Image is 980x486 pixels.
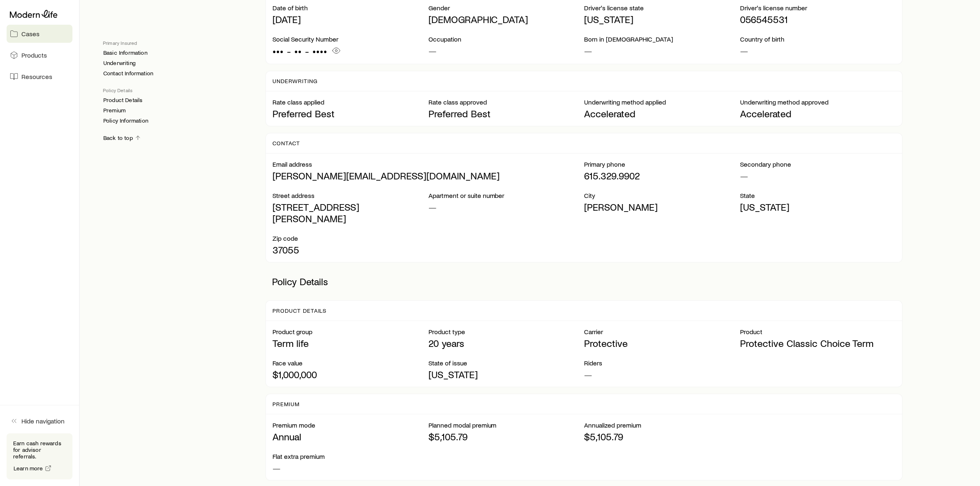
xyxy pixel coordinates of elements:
[21,30,40,38] span: Cases
[740,35,896,43] p: Country of birth
[272,191,428,200] p: Street address
[21,417,65,425] span: Hide navigation
[14,465,43,471] span: Learn more
[272,160,584,168] p: Email address
[272,307,326,314] p: Product Details
[272,201,428,224] p: [STREET_ADDRESS][PERSON_NAME]
[428,14,584,25] p: [DEMOGRAPHIC_DATA]
[103,87,252,93] p: Policy Details
[584,160,740,168] p: Primary phone
[287,45,291,57] span: -
[584,421,740,429] p: Annualized premium
[272,369,428,380] p: $1,000,000
[428,201,584,213] p: —
[103,49,148,56] a: Basic Information
[265,269,903,294] p: Policy Details
[740,4,896,12] p: Driver's license number
[584,98,740,106] p: Underwriting method applied
[103,40,252,46] p: Primary Insured
[740,337,896,349] p: Protective Classic Choice Term
[428,98,584,106] p: Rate class approved
[7,412,72,430] button: Hide navigation
[7,433,72,479] div: Earn cash rewards for advisor referrals.Learn more
[272,170,584,181] p: [PERSON_NAME][EMAIL_ADDRESS][DOMAIN_NAME]
[272,4,428,12] p: Date of birth
[740,328,896,336] p: Product
[272,328,428,336] p: Product group
[428,359,584,367] p: State of issue
[312,45,327,57] span: ••••
[740,98,896,106] p: Underwriting method approved
[103,117,149,124] a: Policy Information
[584,431,740,442] p: $5,105.79
[103,97,143,104] a: Product Details
[740,45,896,56] p: —
[584,35,740,43] p: Born in [DEMOGRAPHIC_DATA]
[584,4,740,12] p: Driver's license state
[584,328,740,336] p: Carrier
[740,170,896,181] p: —
[584,14,740,25] p: [US_STATE]
[584,108,740,119] p: Accelerated
[428,4,584,12] p: Gender
[428,421,584,429] p: Planned modal premium
[584,359,740,367] p: Riders
[21,51,47,59] span: Products
[7,46,72,64] a: Products
[272,452,428,460] p: Flat extra premium
[584,191,740,200] p: City
[740,191,896,200] p: State
[584,201,740,213] p: [PERSON_NAME]
[272,98,428,106] p: Rate class applied
[272,401,300,407] p: Premium
[584,369,740,380] p: —
[584,337,740,349] p: Protective
[428,191,584,200] p: Apartment or suite number
[428,369,584,380] p: [US_STATE]
[740,201,896,213] p: [US_STATE]
[272,108,428,119] p: Preferred Best
[428,337,584,349] p: 20 years
[272,45,284,57] span: •••
[428,431,584,442] p: $5,105.79
[740,108,896,119] p: Accelerated
[272,359,428,367] p: Face value
[21,72,52,81] span: Resources
[272,462,428,474] p: —
[7,67,72,86] a: Resources
[103,60,136,67] a: Underwriting
[428,108,584,119] p: Preferred Best
[584,170,740,181] p: 615.329.9902
[272,234,428,242] p: Zip code
[13,440,66,460] p: Earn cash rewards for advisor referrals.
[294,45,302,57] span: ••
[272,78,318,84] p: Underwriting
[272,337,428,349] p: Term life
[740,160,896,168] p: Secondary phone
[103,107,126,114] a: Premium
[103,70,154,77] a: Contact Information
[428,328,584,336] p: Product type
[272,35,428,43] p: Social Security Number
[272,421,428,429] p: Premium mode
[272,140,300,146] p: Contact
[272,244,428,256] p: 37055
[7,25,72,43] a: Cases
[428,45,584,56] p: —
[428,35,584,43] p: Occupation
[272,431,428,442] p: Annual
[740,14,896,25] p: 056545531
[305,45,309,57] span: -
[584,45,740,56] p: —
[103,134,142,142] a: Back to top
[272,14,428,25] p: [DATE]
